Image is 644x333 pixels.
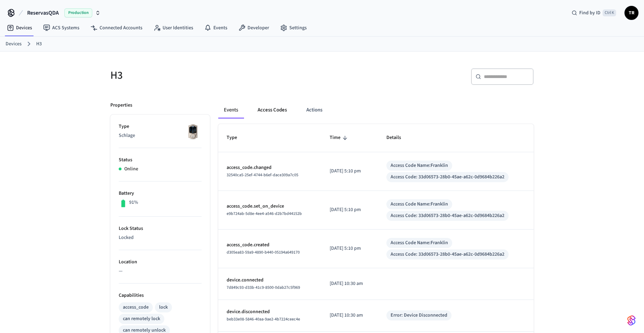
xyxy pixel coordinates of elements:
span: TR [625,7,638,19]
p: 91% [129,199,138,206]
span: e9b724ab-5d8e-4ee4-a546-d2b7bd44152b [227,211,302,217]
a: User Identities [148,22,199,34]
a: Devices [6,40,22,48]
span: d305ea83-59a9-4890-b440-05194a649170 [227,249,300,255]
div: can remotely lock [123,315,160,323]
div: Access Code Name: Franklin [391,239,448,247]
p: [DATE] 5:10 pm [330,206,370,214]
p: Locked [119,234,202,241]
button: TR [625,6,638,20]
span: 7d849c93-d33b-41c9-8500-0dab27c5f969 [227,285,300,291]
a: Developer [233,22,275,34]
div: Access Code Name: Franklin [391,201,448,208]
div: Access Code: 33d06573-28b0-45ae-a62c-0d9684b226a2 [391,212,504,219]
a: Settings [275,22,312,34]
p: Properties [110,102,132,109]
span: Production [64,8,92,17]
h5: H3 [110,68,318,83]
p: — [119,268,202,275]
span: Find by ID [579,9,600,16]
button: Actions [301,102,328,118]
p: Location [119,258,202,266]
div: ant example [218,102,534,118]
div: lock [159,304,168,311]
span: ReservasQDA [27,9,59,17]
button: Access Codes [252,102,292,118]
div: Error: Device Disconnected [391,312,447,319]
p: Battery [119,190,202,197]
a: ACS Systems [38,22,85,34]
div: Access Code Name: Franklin [391,162,448,169]
a: H3 [36,40,42,48]
p: Status [119,156,202,164]
a: Connected Accounts [85,22,148,34]
p: access_code.changed [227,164,313,171]
div: Access Code: 33d06573-28b0-45ae-a62c-0d9684b226a2 [391,173,504,181]
p: Type [119,123,202,130]
span: Details [386,132,410,143]
span: Ctrl K [603,9,616,16]
p: Lock Status [119,225,202,232]
p: [DATE] 10:30 am [330,312,370,319]
button: Events [218,102,244,118]
div: Find by IDCtrl K [566,7,622,19]
div: access_code [123,304,149,311]
p: [DATE] 5:10 pm [330,168,370,175]
a: Events [199,22,233,34]
span: Type [227,132,246,143]
p: access_code.created [227,241,313,249]
p: Capabilities [119,292,202,299]
p: [DATE] 10:30 am [330,280,370,287]
p: Schlage [119,132,202,139]
p: access_code.set_on_device [227,203,313,210]
img: Schlage Sense Smart Deadbolt with Camelot Trim, Front [184,123,202,140]
div: Access Code: 33d06573-28b0-45ae-a62c-0d9684b226a2 [391,251,504,258]
p: Online [124,165,138,173]
span: 32540ca5-25ef-4744-b6ef-dace309a7c05 [227,172,298,178]
p: device.disconnected [227,308,313,316]
a: Devices [1,22,38,34]
p: [DATE] 5:10 pm [330,245,370,252]
span: beb33e08-5846-40aa-9ae2-4b7224ceec4e [227,316,300,322]
span: Time [330,132,350,143]
p: device.connected [227,277,313,284]
img: SeamLogoGradient.69752ec5.svg [627,315,636,326]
